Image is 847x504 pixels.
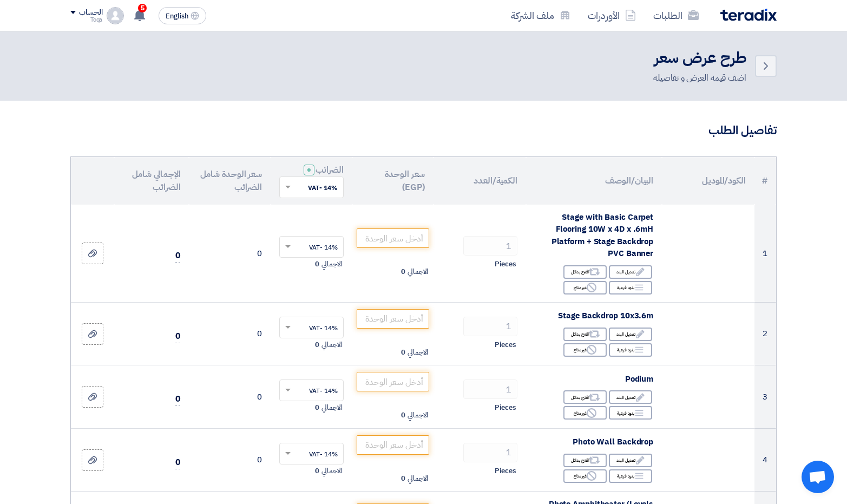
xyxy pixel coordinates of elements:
[754,302,776,365] td: 2
[315,402,319,413] span: 0
[609,454,652,467] div: تعديل البند
[563,469,607,483] div: غير متاح
[315,259,319,270] span: 0
[526,157,662,205] th: البيان/الوصف
[321,402,342,413] span: الاجمالي
[321,466,342,476] span: الاجمالي
[463,236,517,256] input: RFQ_STEP1.ITEMS.2.AMOUNT_TITLE
[609,281,652,294] div: بنود فرعية
[408,266,428,277] span: الاجمالي
[802,461,834,493] a: Open chat
[401,347,405,358] span: 0
[321,259,342,270] span: الاجمالي
[189,157,271,205] th: سعر الوحدة شامل الضرائب
[175,392,181,406] span: 0
[609,390,652,404] div: تعديل البند
[408,473,428,484] span: الاجمالي
[189,205,271,303] td: 0
[279,317,344,338] ng-select: VAT
[138,4,147,12] span: 5
[609,343,652,357] div: بنود فرعية
[754,428,776,492] td: 4
[502,3,579,28] a: ملف الشركة
[321,339,342,350] span: الاجمالي
[495,466,516,476] span: Pieces
[159,7,206,24] button: English
[653,71,746,84] div: اضف قيمه العرض و تفاصيله
[609,328,652,341] div: تعديل البند
[107,7,124,24] img: profile_test.png
[551,211,654,260] span: Stage with Basic Carpet Flooring 10W x 4D x .6mH Platform + Stage Backdrop PVC Banner
[434,157,526,205] th: الكمية/العدد
[279,443,344,464] ng-select: VAT
[754,365,776,429] td: 3
[579,3,645,28] a: الأوردرات
[279,379,344,401] ng-select: VAT
[408,347,428,358] span: الاجمالي
[563,265,607,279] div: اقترح بدائل
[645,3,707,28] a: الطلبات
[352,157,434,205] th: سعر الوحدة (EGP)
[175,249,181,263] span: 0
[315,339,319,350] span: 0
[463,379,517,399] input: RFQ_STEP1.ITEMS.2.AMOUNT_TITLE
[495,259,516,270] span: Pieces
[166,12,188,20] span: English
[463,317,517,336] input: RFQ_STEP1.ITEMS.2.AMOUNT_TITLE
[563,454,607,467] div: اقترح بدائل
[175,330,181,343] span: 0
[754,205,776,303] td: 1
[563,328,607,341] div: اقترح بدائل
[558,310,653,322] span: Stage Backdrop 10x3.6m
[189,302,271,365] td: 0
[495,339,516,350] span: Pieces
[175,456,181,469] span: 0
[662,157,754,205] th: الكود/الموديل
[306,163,312,176] span: +
[315,466,319,476] span: 0
[357,372,430,391] input: أدخل سعر الوحدة
[401,410,405,421] span: 0
[401,473,405,484] span: 0
[563,390,607,404] div: اقترح بدائل
[79,8,102,17] div: الحساب
[563,281,607,294] div: غير متاح
[609,469,652,483] div: بنود فرعية
[573,436,653,448] span: Photo Wall Backdrop
[279,236,344,258] ng-select: VAT
[189,365,271,429] td: 0
[653,48,746,69] h2: طرح عرض سعر
[357,435,430,455] input: أدخل سعر الوحدة
[563,343,607,357] div: غير متاح
[563,406,607,420] div: غير متاح
[609,406,652,420] div: بنود فرعية
[495,402,516,413] span: Pieces
[357,228,430,248] input: أدخل سعر الوحدة
[70,122,777,139] h3: تفاصيل الطلب
[720,9,777,21] img: Teradix logo
[401,266,405,277] span: 0
[754,157,776,205] th: #
[408,410,428,421] span: الاجمالي
[114,157,189,205] th: الإجمالي شامل الضرائب
[463,443,517,462] input: RFQ_STEP1.ITEMS.2.AMOUNT_TITLE
[625,373,653,385] span: Podium
[271,157,352,205] th: الضرائب
[189,428,271,492] td: 0
[609,265,652,279] div: تعديل البند
[357,309,430,329] input: أدخل سعر الوحدة
[70,17,102,23] div: Toqa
